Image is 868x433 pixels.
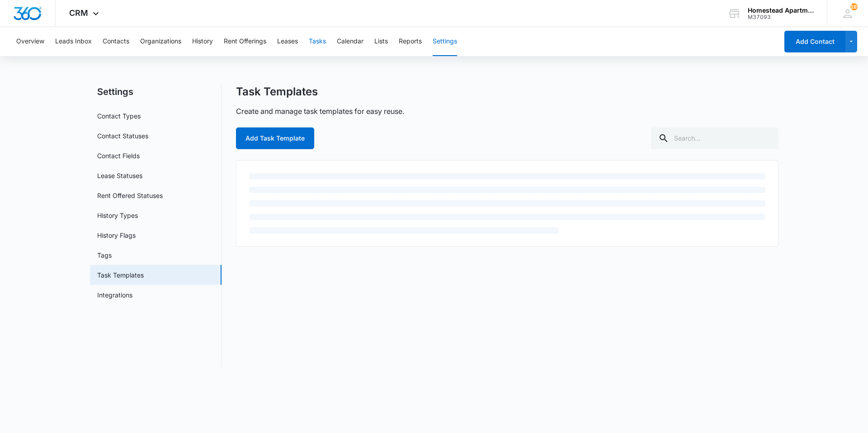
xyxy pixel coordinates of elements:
a: Rent Offered Statuses [97,191,163,200]
span: 192 [850,3,858,10]
button: Leases [277,27,298,56]
button: Organizations [140,27,181,56]
a: Integrations [97,290,132,300]
button: Calendar [337,27,363,56]
p: Create and manage task templates for easy reuse. [236,106,404,117]
input: Search... [651,127,778,149]
a: History Types [97,211,138,220]
a: Lease Statuses [97,171,142,180]
span: CRM [69,8,88,18]
button: History [192,27,213,56]
button: Leads Inbox [55,27,92,56]
button: Contacts [103,27,129,56]
a: Contact Statuses [97,131,148,141]
button: Tasks [309,27,326,56]
button: Add Contact [784,31,845,52]
div: account name [748,7,814,14]
a: Task Templates [97,270,144,280]
a: Contact Types [97,111,141,121]
h2: Settings [90,85,222,99]
div: notifications count [850,3,858,10]
a: History Flags [97,231,136,240]
button: Overview [16,27,44,56]
button: Add Task Template [236,127,314,149]
button: Settings [433,27,457,56]
button: Reports [399,27,422,56]
a: Contact Fields [97,151,140,160]
button: Lists [374,27,388,56]
div: account id [748,14,814,20]
a: Tags [97,250,112,260]
h1: Task Templates [236,85,318,99]
button: Rent Offerings [224,27,266,56]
